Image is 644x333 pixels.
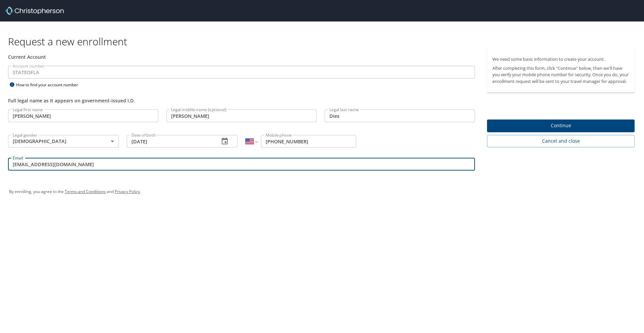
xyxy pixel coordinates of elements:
[127,135,214,148] input: MM/DD/YYYY
[492,122,629,130] span: Continue
[492,137,629,145] span: Cancel and close
[261,135,356,148] input: Enter phone number
[487,120,635,133] button: Continue
[8,135,119,148] div: [DEMOGRAPHIC_DATA]
[492,56,629,62] p: We need some basic information to create your account.
[8,53,475,60] div: Current Account
[487,135,635,147] button: Cancel and close
[5,7,64,15] img: cbt logo
[9,183,635,200] div: By enrolling, you agree to the and .
[8,35,640,48] h1: Request a new enrollment
[65,189,106,194] a: Terms and Conditions
[8,97,475,104] div: Full legal name as it appears on government-issued I.D.
[8,81,92,89] div: How to find your account number
[115,189,140,194] a: Privacy Policy
[492,65,629,85] p: After completing this form, click "Continue" below, then we'll have you verify your mobile phone ...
